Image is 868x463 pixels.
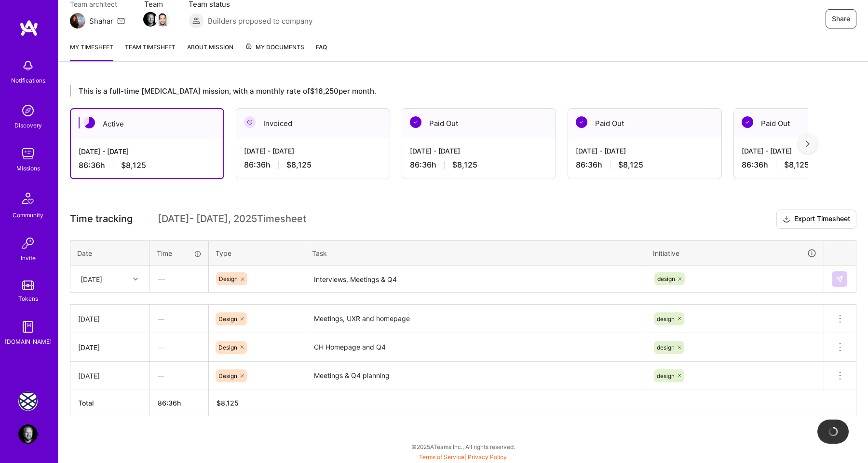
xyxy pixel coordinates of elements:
[89,16,113,26] div: Shahar
[653,248,817,259] div: Initiative
[18,392,38,411] img: Charlie Health: Team for Mental Health Support
[143,12,158,27] img: Team Member Avatar
[244,146,382,156] div: [DATE] - [DATE]
[150,266,208,292] div: —
[18,234,38,253] img: Invite
[657,344,675,351] span: design
[16,163,40,173] div: Missions
[117,17,125,25] i: icon Mail
[657,275,675,282] span: design
[150,363,208,389] div: —
[742,116,753,128] img: Paid Out
[245,42,304,61] a: My Documents
[218,344,237,351] span: Design
[618,160,643,170] span: $8,125
[657,315,675,323] span: design
[81,274,102,284] div: [DATE]
[18,144,38,163] img: teamwork
[306,267,645,292] textarea: Interviews, Meetings & Q4
[70,85,808,97] div: This is a full-time [MEDICAL_DATA] mission, with a monthly rate of $16,250 per month.
[306,306,645,332] textarea: Meetings, UXR and homepage
[568,109,721,138] div: Paid Out
[410,160,548,170] div: 86:36 h
[827,425,840,438] img: loading
[452,160,477,170] span: $8,125
[18,317,38,337] img: guide book
[209,390,305,416] th: $8,125
[78,342,142,352] div: [DATE]
[576,160,714,170] div: 86:36 h
[286,160,312,170] span: $8,125
[832,271,848,287] div: null
[209,240,305,266] th: Type
[218,315,237,323] span: Design
[22,281,34,290] img: tokens
[158,213,306,225] span: [DATE] - [DATE] , 2025 Timesheet
[218,372,237,379] span: Design
[306,363,645,389] textarea: Meetings & Q4 planning
[245,42,304,53] span: My Documents
[79,146,216,156] div: [DATE] - [DATE]
[16,392,40,411] a: Charlie Health: Team for Mental Health Support
[776,210,856,229] button: Export Timesheet
[144,11,157,28] a: Team Member Avatar
[419,453,507,461] span: |
[244,116,256,128] img: Invoiced
[783,214,790,224] i: icon Download
[157,248,202,258] div: Time
[11,75,45,85] div: Notifications
[410,146,548,156] div: [DATE] - [DATE]
[236,109,390,138] div: Invoiced
[16,187,40,210] img: Community
[784,160,809,170] span: $8,125
[133,277,138,281] i: icon Chevron
[14,120,42,130] div: Discovery
[18,101,38,120] img: discovery
[21,253,36,263] div: Invite
[306,334,645,361] textarea: CH Homepage and Q4
[83,117,95,128] img: Active
[16,424,40,444] a: User Avatar
[70,13,85,28] img: Team Architect
[305,240,646,266] th: Task
[410,116,421,128] img: Paid Out
[13,210,43,220] div: Community
[150,306,208,332] div: —
[19,19,39,37] img: logo
[79,160,216,170] div: 86:36 h
[18,424,38,444] img: User Avatar
[806,140,810,147] img: right
[832,14,850,24] span: Share
[18,56,38,75] img: bell
[836,275,843,283] img: Submit
[70,240,150,266] th: Date
[150,335,208,360] div: —
[208,16,312,26] span: Builders proposed to company
[576,116,587,128] img: Paid Out
[121,160,146,170] span: $8,125
[150,390,209,416] th: 86:36h
[125,42,176,61] a: Team timesheet
[18,294,38,304] div: Tokens
[468,453,507,461] a: Privacy Policy
[71,109,223,139] div: Active
[219,275,238,282] span: Design
[187,42,233,61] a: About Mission
[657,372,675,379] span: design
[5,337,52,347] div: [DOMAIN_NAME]
[70,213,133,225] span: Time tracking
[157,11,169,28] a: Team Member Avatar
[156,12,170,27] img: Team Member Avatar
[70,390,150,416] th: Total
[70,42,113,61] a: My timesheet
[316,42,327,61] a: FAQ
[826,9,856,28] button: Share
[576,146,714,156] div: [DATE] - [DATE]
[58,435,868,459] div: © 2025 ATeams Inc., All rights reserved.
[189,13,204,28] img: Builders proposed to company
[419,453,464,461] a: Terms of Service
[78,371,142,381] div: [DATE]
[402,109,556,138] div: Paid Out
[78,314,142,324] div: [DATE]
[244,160,382,170] div: 86:36 h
